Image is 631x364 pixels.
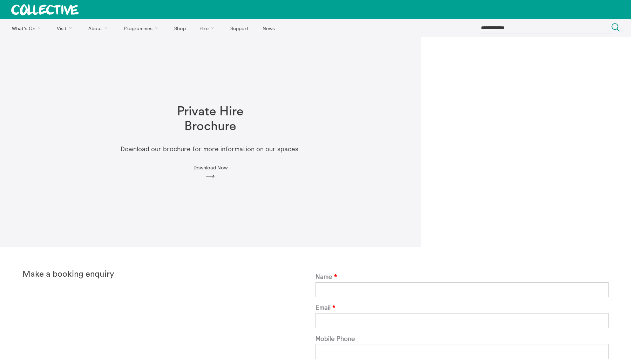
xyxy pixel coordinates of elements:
[82,19,116,37] a: About
[315,273,609,281] label: Name
[6,19,49,37] a: What's On
[194,165,228,170] span: Download Now
[194,19,223,37] a: Hire
[118,19,167,37] a: Programmes
[22,270,114,278] strong: Make a booking enquiry
[165,105,255,134] h1: Private Hire Brochure
[315,335,609,343] label: Mobile Phone
[224,19,255,37] a: Support
[256,19,281,37] a: News
[121,146,300,153] p: Download our brochure for more information on our spaces.
[168,19,192,37] a: Shop
[315,304,609,311] label: Email
[51,19,81,37] a: Visit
